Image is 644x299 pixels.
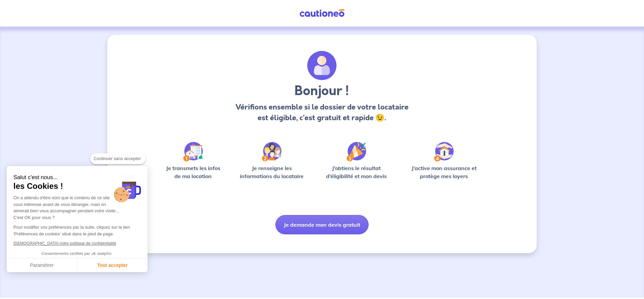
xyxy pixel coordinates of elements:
p: Je transmets les infos de ma location [161,164,225,180]
div: On a attendu d'être sûrs que le contenu de ce site vous intéresse avant de vous déranger, mais on... [13,195,141,221]
img: archivate [307,51,337,80]
button: Je demande mon devis gratuit [275,215,369,234]
h3: Bonjour ! [233,83,410,99]
button: Paramétrer [7,258,77,273]
small: Salut c'est nous... [13,174,141,181]
a: [DEMOGRAPHIC_DATA] notre politique de confidentialité [13,241,116,246]
button: Consentements certifiés par [38,249,116,258]
img: /static/c0a346edaed446bb123850d2d04ad552/Step-2.svg [262,142,281,161]
button: Tout accepter [77,258,148,273]
img: /static/90a569abe86eec82015bcaae536bd8e6/Step-1.svg [183,142,203,161]
span: les Cookies ! [13,181,141,191]
img: /static/bfff1cf634d835d9112899e6a3df1a5d/Step-4.svg [434,142,454,161]
button: Continuer sans accepter [90,153,146,164]
span: Consentements certifiés par [42,252,90,255]
p: Pour modifier vos préférences par la suite, cliquez sur le lien 'Préférences de cookies' situé da... [13,224,141,237]
p: J’obtiens le résultat d’éligibilité et mon devis [319,164,394,180]
img: /static/f3e743aab9439237c3e2196e4328bba9/Step-3.svg [346,142,366,161]
span: Continuer sans accepter [94,155,142,162]
img: Cautioneo [297,9,347,17]
p: J’active mon assurance et protège mes loyers [405,164,483,180]
p: Vérifions ensemble si le dossier de votre locataire est éligible, c’est gratuit et rapide 😉. [233,102,410,123]
p: Je renseigne les informations du locataire [236,164,308,180]
svg: Axeptio [91,244,111,264]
